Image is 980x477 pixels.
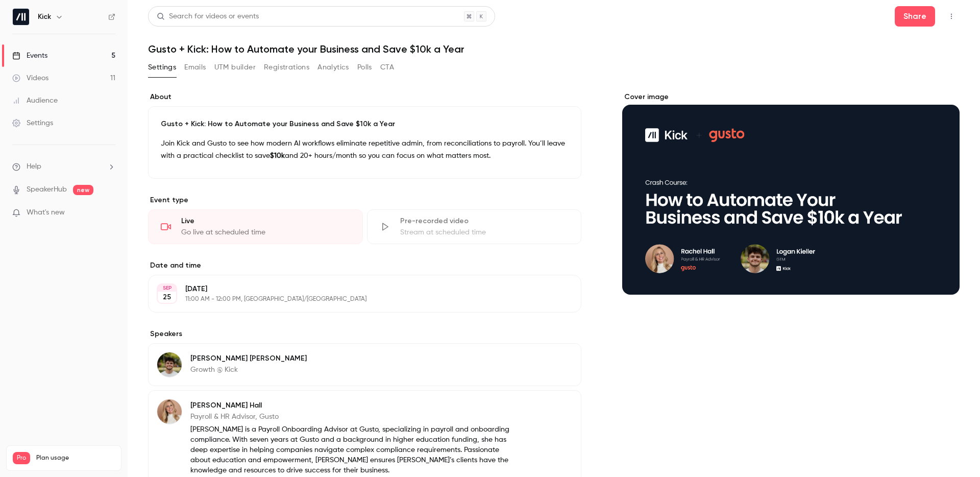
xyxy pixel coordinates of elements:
[214,59,256,76] button: UTM builder
[12,161,115,172] li: help-dropdown-opener
[190,424,515,475] p: [PERSON_NAME] is a Payroll Onboarding Advisor at Gusto, specializing in payroll and onboarding co...
[190,412,515,422] p: Payroll & HR Advisor, Gusto
[148,195,581,205] p: Event type
[103,208,115,218] iframe: Noticeable Trigger
[161,119,569,129] p: Gusto + Kick: How to Automate your Business and Save $10k a Year
[38,12,51,22] h6: Kick
[184,59,206,76] button: Emails
[148,209,363,244] div: LiveGo live at scheduled time
[148,343,581,386] div: Andrew Roth[PERSON_NAME] [PERSON_NAME]Growth @ Kick
[357,59,372,76] button: Polls
[163,292,171,302] p: 25
[27,184,67,195] a: SpeakerHub
[367,209,582,244] div: Pre-recorded videoStream at scheduled time
[13,9,29,25] img: Kick
[148,92,581,102] label: About
[13,452,30,464] span: Pro
[190,365,307,375] p: Growth @ Kick
[157,399,182,424] img: Rachel Hall
[36,454,115,462] span: Plan usage
[12,73,48,83] div: Videos
[264,59,309,76] button: Registrations
[400,227,569,237] div: Stream at scheduled time
[27,207,65,218] span: What's new
[185,295,527,303] p: 11:00 AM - 12:00 PM, [GEOGRAPHIC_DATA]/[GEOGRAPHIC_DATA]
[185,284,527,294] p: [DATE]
[270,152,285,159] strong: $10k
[161,137,569,162] p: Join Kick and Gusto to see how modern AI workflows eliminate repetitive admin, from reconciliatio...
[622,92,960,295] section: Cover image
[190,400,515,411] p: [PERSON_NAME] Hall
[73,185,93,195] span: new
[181,216,350,226] div: Live
[12,96,58,106] div: Audience
[622,92,960,102] label: Cover image
[12,51,47,61] div: Events
[148,329,581,339] label: Speakers
[190,353,307,364] p: [PERSON_NAME] [PERSON_NAME]
[12,118,53,128] div: Settings
[148,59,176,76] button: Settings
[380,59,394,76] button: CTA
[148,43,960,55] h1: Gusto + Kick: How to Automate your Business and Save $10k a Year
[895,6,935,27] button: Share
[157,352,182,377] img: Andrew Roth
[400,216,569,226] div: Pre-recorded video
[317,59,349,76] button: Analytics
[27,161,41,172] span: Help
[181,227,350,237] div: Go live at scheduled time
[148,260,581,271] label: Date and time
[157,11,259,22] div: Search for videos or events
[158,284,176,292] div: SEP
